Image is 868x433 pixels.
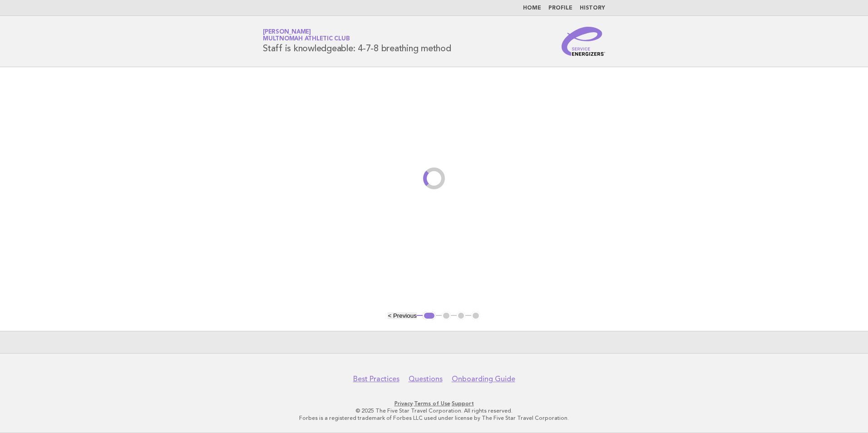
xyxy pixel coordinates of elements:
[353,374,399,384] a: Best Practices
[548,5,572,11] a: Profile
[395,400,413,407] a: Privacy
[523,5,541,11] a: Home
[452,400,474,407] a: Support
[409,374,443,384] a: Questions
[263,36,350,42] span: Multnomah Athletic Club
[263,29,350,42] a: [PERSON_NAME]Multnomah Athletic Club
[414,400,450,407] a: Terms of Use
[156,400,712,407] p: · ·
[156,407,712,414] p: © 2025 The Five Star Travel Corporation. All rights reserved.
[156,414,712,422] p: Forbes is a registered trademark of Forbes LLC used under license by The Five Star Travel Corpora...
[562,27,605,56] img: Service Energizers
[263,30,451,53] h1: Staff is knowledgeable: 4-7-8 breathing method
[452,374,515,384] a: Onboarding Guide
[580,5,605,11] a: History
